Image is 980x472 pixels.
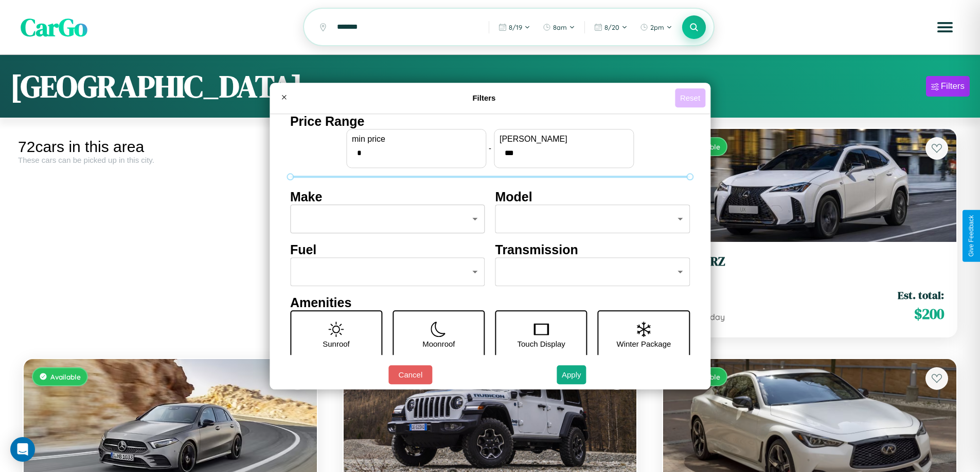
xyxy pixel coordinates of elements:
span: 8 / 20 [604,23,619,31]
label: [PERSON_NAME] [500,135,628,144]
button: Cancel [388,365,432,384]
h4: Price Range [290,114,690,129]
h4: Amenities [290,295,690,310]
h4: Transmission [495,242,690,257]
button: Reset [675,88,705,107]
button: Open menu [931,13,959,42]
p: Touch Display [517,337,565,351]
p: - [489,141,491,155]
h4: Model [495,190,690,204]
p: Winter Package [617,337,671,351]
h3: Lexus RZ [675,254,944,269]
label: min price [352,135,480,144]
p: Moonroof [422,337,455,351]
button: 8/20 [589,19,633,35]
span: 8 / 19 [509,23,522,31]
h1: [GEOGRAPHIC_DATA] [10,65,302,107]
div: Give Feedback [968,215,975,257]
span: $ 200 [914,304,944,324]
p: Sunroof [323,337,350,351]
div: These cars can be picked up in this city. [18,156,323,164]
button: Filters [926,76,970,97]
span: Available [50,372,81,381]
div: Filters [941,81,965,91]
span: Est. total: [898,288,944,303]
button: 2pm [635,19,678,35]
h4: Fuel [290,242,485,257]
button: 8/19 [493,19,536,35]
span: CarGo [21,10,87,44]
span: / day [703,312,725,322]
h4: Filters [293,93,675,102]
div: 72 cars in this area [18,138,323,156]
button: Apply [557,365,586,384]
div: Open Intercom Messenger [10,437,35,462]
span: 8am [553,23,567,31]
span: 2pm [650,23,664,31]
a: Lexus RZ2017 [675,254,944,279]
button: 8am [538,19,580,35]
h4: Make [290,190,485,204]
